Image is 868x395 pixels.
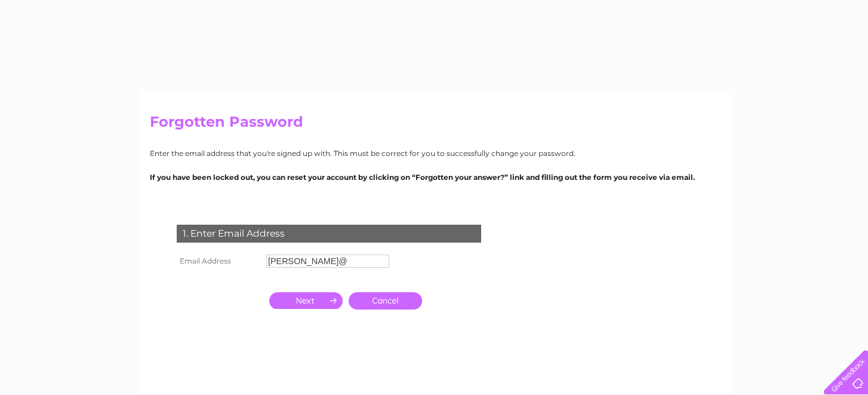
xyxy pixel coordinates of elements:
div: 1. Enter Email Address [177,225,481,243]
p: If you have been locked out, you can reset your account by clicking on “Forgotten your answer?” l... [150,172,718,183]
th: Email Address [174,252,263,271]
p: Enter the email address that you're signed up with. This must be correct for you to successfully ... [150,148,718,159]
h2: Forgotten Password [150,114,718,136]
a: Cancel [349,292,422,310]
